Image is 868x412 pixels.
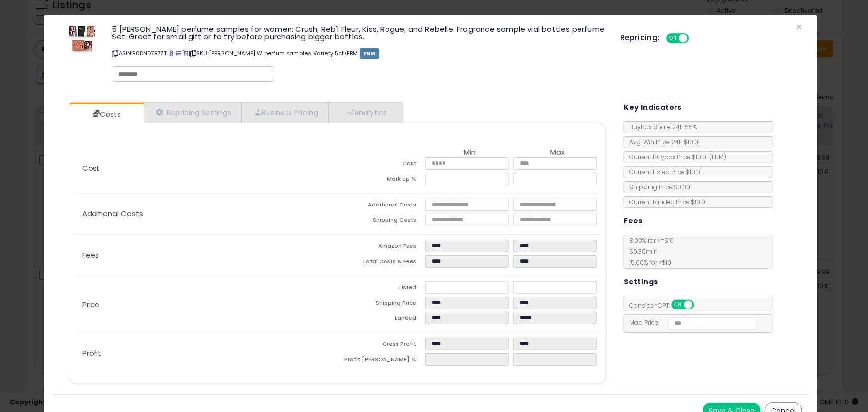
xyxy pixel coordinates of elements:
[338,255,426,271] td: Total Costs & Fees
[360,48,380,59] span: FBM
[338,240,426,255] td: Amazon Fees
[624,153,726,161] span: Current Buybox Price:
[338,297,426,312] td: Shipping Price
[74,164,338,172] p: Cost
[67,25,96,55] img: 41Fmojmhq8L._SL60_.jpg
[624,168,702,176] span: Current Listed Price: $10.01
[176,49,181,57] a: All offer listings
[624,215,643,227] h5: Fees
[624,247,658,256] span: $0.30 min
[338,281,426,297] td: Listed
[624,123,697,131] span: BuyBox Share 24h: 55%
[338,157,426,173] td: Cost
[338,338,426,353] td: Gross Profit
[74,210,338,218] p: Additional Costs
[74,349,338,357] p: Profit
[624,318,757,327] span: Map Price:
[693,301,709,309] span: OFF
[329,103,402,123] a: Analytics
[624,198,707,206] span: Current Landed Price: $10.01
[338,214,426,229] td: Shipping Costs
[69,104,143,124] a: Costs
[183,49,188,57] a: Your listing only
[169,49,174,57] a: BuyBox page
[796,20,802,34] span: ×
[624,276,658,288] h5: Settings
[624,236,674,267] span: 8.00 % for <= $10
[74,301,338,309] p: Price
[144,103,242,123] a: Repricing Settings
[624,258,671,267] span: 15.00 % for > $10
[624,183,690,191] span: Shipping Price: $0.00
[242,103,329,123] a: Business Pricing
[667,34,679,43] span: ON
[692,153,726,161] span: $10.01
[709,153,726,161] span: ( FBM )
[620,34,660,42] h5: Repricing:
[112,25,605,40] h3: 5 [PERSON_NAME] perfume samples for women: Crush, Reb'l Fleur, Kiss, Rogue, and Rebelle. Fragranc...
[624,102,682,114] h5: Key Indicators
[112,45,605,61] p: ASIN: B0DND7B7ZT | SKU: [PERSON_NAME] W perfum samples Variety 5ct/FBM
[688,34,704,43] span: OFF
[425,148,513,157] th: Min
[338,353,426,369] td: Profit [PERSON_NAME] %
[624,138,700,146] span: Avg. Win Price 24h: $10.01
[673,301,685,309] span: ON
[74,251,338,259] p: Fees
[513,148,601,157] th: Max
[338,199,426,214] td: Additional Costs
[338,173,426,188] td: Mark up %
[338,312,426,327] td: Landed
[624,301,707,309] span: Consider CPT:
